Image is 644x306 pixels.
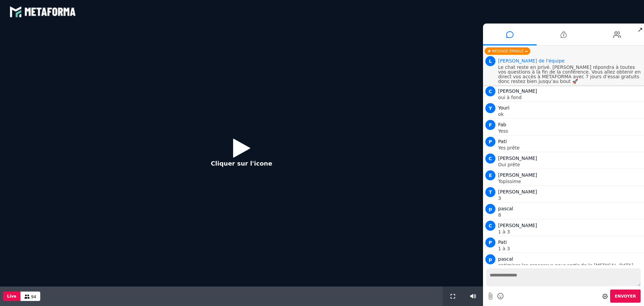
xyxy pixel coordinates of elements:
[498,145,642,150] p: Yes prête
[498,162,642,167] p: Oui prête
[615,294,636,299] span: Envoyer
[485,221,495,231] span: C
[498,65,642,84] p: Le chat reste en privé. [PERSON_NAME] répondra à toutes vos questions à la fin de la conférence. ...
[485,86,495,96] span: C
[498,172,537,178] span: [PERSON_NAME]
[498,213,642,217] p: 8
[485,237,495,248] span: P
[498,112,642,117] p: ok
[485,47,530,55] div: Message épinglé
[485,254,495,264] span: p
[498,256,513,262] span: pascal
[498,223,537,228] span: [PERSON_NAME]
[498,156,537,161] span: [PERSON_NAME]
[211,159,272,168] p: Cliquer sur l'icone
[498,179,642,184] p: Topissime
[498,239,507,245] span: Pati
[498,139,507,144] span: Pati
[498,95,642,100] p: oui à fond
[498,196,642,201] p: 3
[498,58,565,63] span: Animateur
[485,187,495,197] span: T
[498,105,509,111] span: Youri
[485,56,495,66] span: L
[498,189,537,194] span: [PERSON_NAME]
[485,103,495,113] span: Y
[485,170,495,180] span: E
[498,129,642,133] p: Yess
[498,122,506,127] span: Fab
[485,137,495,147] span: P
[485,120,495,130] span: F
[636,24,644,36] span: ↗
[498,88,537,94] span: [PERSON_NAME]
[485,204,495,214] span: p
[485,154,495,164] span: C
[31,295,36,299] span: 94
[610,290,641,303] button: Envoyer
[498,263,642,268] p: optimiser les processus pour sortir de la [MEDICAL_DATA]
[498,246,642,251] p: 1 à 3
[498,229,642,234] p: 1 à 3
[3,292,20,301] button: Live
[204,133,279,177] button: Cliquer sur l'icone
[498,206,513,211] span: pascal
